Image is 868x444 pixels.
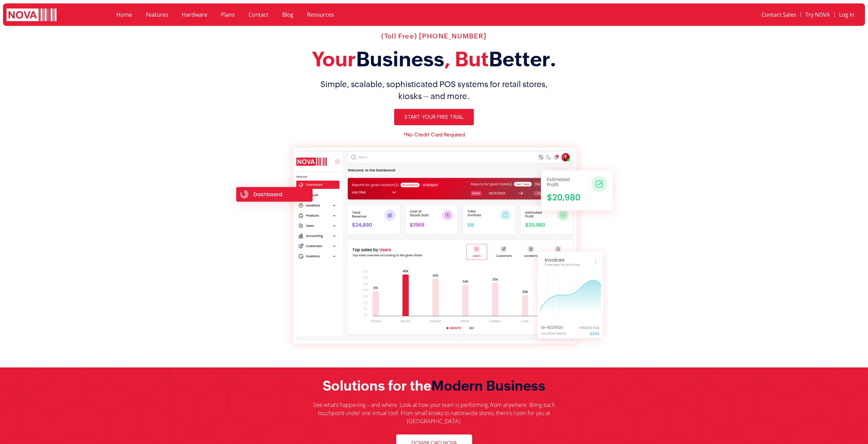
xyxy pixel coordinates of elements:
[394,109,474,125] a: Start Your Free Trial
[223,32,645,40] h2: (Toll Free) [PHONE_NUMBER]
[175,7,214,22] a: Hardware
[300,7,341,22] a: Resources
[223,47,645,71] h2: Your , But
[223,132,645,137] h6: *No Credit Card Required
[214,7,242,22] a: Plans
[275,7,300,22] a: Blog
[307,401,562,425] p: See what’s happening – and where. Look at how your team is performing, from anywhere. Bring each ...
[223,378,645,394] h2: Solutions for the
[223,78,645,102] h1: Simple, scalable, sophisticated POS systems for retail stores, kiosks – and more.
[110,7,139,22] a: Home
[356,47,444,71] span: Business
[139,7,175,22] a: Features
[801,7,834,22] a: Try NOVA
[835,7,859,22] a: Log In
[6,9,57,22] img: logo white
[431,378,545,394] span: Modern Business
[757,7,801,22] a: Contact Sales
[110,7,599,22] nav: Menu
[607,7,858,22] nav: Menu
[404,114,464,120] span: Start Your Free Trial
[489,47,557,71] span: Better.
[242,7,275,22] a: Contact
